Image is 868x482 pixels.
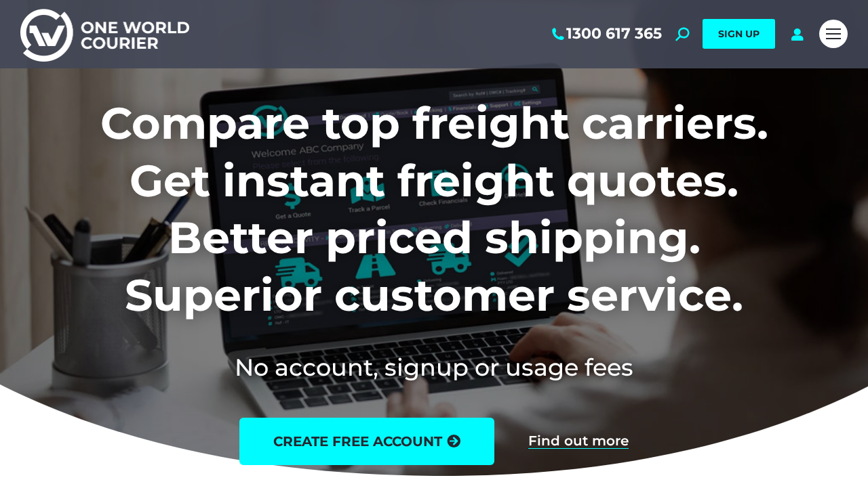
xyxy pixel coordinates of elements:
[549,25,662,43] a: 1300 617 365
[528,434,629,449] a: Find out more
[20,7,189,62] img: One World Courier
[239,418,494,465] a: create free account
[703,19,775,49] a: SIGN UP
[20,95,848,324] h1: Compare top freight carriers. Get instant freight quotes. Better priced shipping. Superior custom...
[718,28,759,40] span: SIGN UP
[20,351,848,384] h2: No account, signup or usage fees
[819,20,848,48] a: Mobile menu icon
